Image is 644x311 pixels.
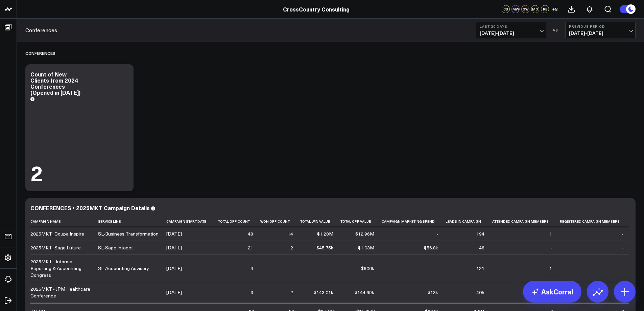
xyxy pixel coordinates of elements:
[380,216,445,227] th: Campaign Marketing Spend
[317,230,333,237] div: $1.28M
[30,244,81,251] div: 2025MKT_Sage Future
[251,265,253,272] div: 4
[30,70,80,96] div: Count of New Clients from 2024 Conferences (Opened in [DATE])
[511,5,520,13] div: MW
[166,244,182,251] div: [DATE]
[436,230,438,237] div: -
[25,26,57,34] a: Conferences
[531,5,539,13] div: MO
[476,22,546,38] button: Last 30 Days[DATE]-[DATE]
[290,244,293,251] div: 2
[476,265,484,272] div: 121
[98,244,133,251] div: SL-Sage Intacct
[290,289,293,296] div: 2
[98,230,159,237] div: SL-Business Transformation
[248,244,253,251] div: 21
[217,216,259,227] th: Total Opp Count
[166,265,182,272] div: [DATE]
[549,230,552,237] div: 1
[502,5,510,13] div: CS
[428,289,438,296] div: $13k
[332,265,333,272] div: -
[30,216,98,227] th: Campaign Name
[621,244,623,251] div: -
[30,204,150,212] div: CONFERENCES • 2025MKT Campaign Details
[523,281,581,303] a: AskCorral
[30,286,92,299] div: 2025MKT - JPM Healthcare Conference
[480,30,543,36] span: [DATE] - [DATE]
[166,289,182,296] div: [DATE]
[355,289,374,296] div: $144.69k
[476,230,484,237] div: 194
[339,216,380,227] th: Total Opp Value
[299,216,339,227] th: Total Win Value
[550,28,562,32] div: VS
[358,244,374,251] div: $1.03M
[569,24,632,28] b: Previous Period
[166,230,182,237] div: [DATE]
[25,45,55,61] div: Conferences
[98,265,149,272] div: SL-Accounting Advisory
[551,5,559,13] button: +8
[621,265,623,272] div: -
[480,24,543,28] b: Last 30 Days
[550,244,552,251] div: -
[30,230,84,237] div: 2025MKT_Coupa Inspire
[424,244,438,251] div: $56.8k
[316,244,333,251] div: $45.75k
[355,230,374,237] div: $12.96M
[361,265,374,272] div: $600k
[621,230,623,237] div: -
[549,265,552,272] div: 1
[479,244,484,251] div: 48
[30,162,43,183] div: 2
[565,22,636,38] button: Previous Period[DATE]-[DATE]
[259,216,299,227] th: Won Opp Count
[444,216,490,227] th: Leads In Campaign
[98,289,100,296] div: -
[30,258,92,279] div: 2025MKT - Informa Reporting & Accounting Congress
[288,230,293,237] div: 14
[541,5,549,13] div: RE
[558,216,629,227] th: Registered Campaign Members
[283,5,350,13] a: CrossCountry Consulting
[491,216,558,227] th: Attended Campaign Members
[476,289,484,296] div: 405
[251,289,253,296] div: 3
[552,7,558,12] span: + 8
[569,30,632,36] span: [DATE] - [DATE]
[98,216,166,227] th: Service Line
[314,289,333,296] div: $143.01k
[291,265,293,272] div: -
[521,5,529,13] div: GW
[248,230,253,237] div: 48
[436,265,438,272] div: -
[166,216,217,227] th: Campaign Start Date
